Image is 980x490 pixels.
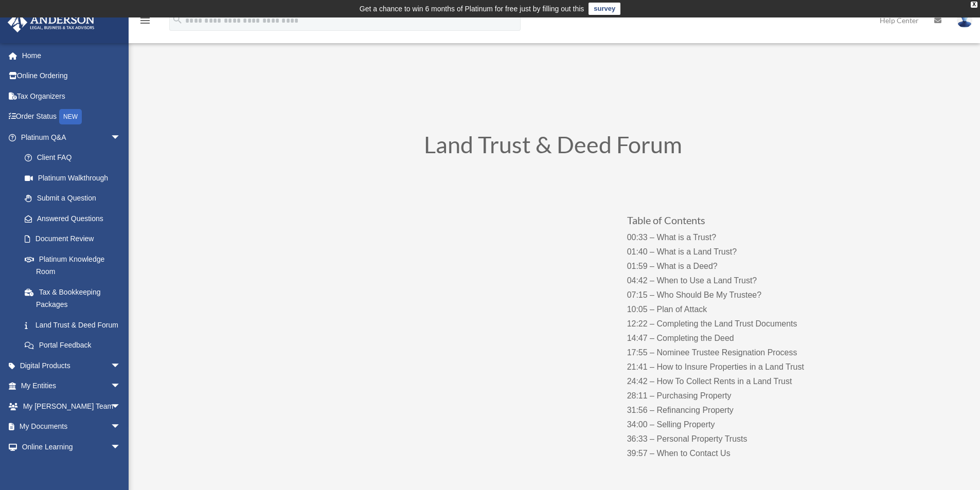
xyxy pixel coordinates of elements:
div: NEW [59,109,82,124]
img: Anderson Advisors Platinum Portal [5,12,98,32]
span: arrow_drop_down [111,437,131,458]
span: arrow_drop_down [111,355,131,376]
a: Digital Productsarrow_drop_down [7,355,136,376]
a: Order StatusNEW [7,106,136,128]
a: Submit a Question [14,188,136,209]
a: My [PERSON_NAME] Teamarrow_drop_down [7,396,136,416]
a: Online Ordering [7,66,136,86]
span: arrow_drop_down [111,416,131,438]
img: User Pic [957,13,972,28]
a: Portal Feedback [14,335,136,356]
a: Online Learningarrow_drop_down [7,437,136,457]
a: Answered Questions [14,208,136,229]
a: My Documentsarrow_drop_down [7,416,136,437]
a: My Entitiesarrow_drop_down [7,376,136,396]
span: arrow_drop_down [111,376,131,397]
a: menu [139,18,151,27]
a: Tax Organizers [7,86,136,106]
div: Get a chance to win 6 months of Platinum for free just by filling out this [360,3,584,15]
i: menu [139,14,151,27]
a: survey [589,3,620,15]
p: 00:33 – What is a Trust? 01:40 – What is a Land Trust? 01:59 – What is a Deed? 04:42 – When to Us... [627,230,830,461]
i: search [172,14,183,25]
span: arrow_drop_down [111,396,131,417]
a: Client FAQ [14,148,136,168]
h1: Land Trust & Deed Forum [275,133,831,161]
a: Document Review [14,229,136,249]
a: Platinum Knowledge Room [14,249,136,282]
a: Platinum Walkthrough [14,168,136,188]
h3: Table of Contents [627,215,830,230]
div: close [971,2,977,8]
a: Platinum Q&Aarrow_drop_down [7,127,136,148]
span: arrow_drop_down [111,127,131,148]
a: Tax & Bookkeeping Packages [14,282,136,315]
a: Land Trust & Deed Forum [14,315,131,335]
a: Home [7,45,136,66]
